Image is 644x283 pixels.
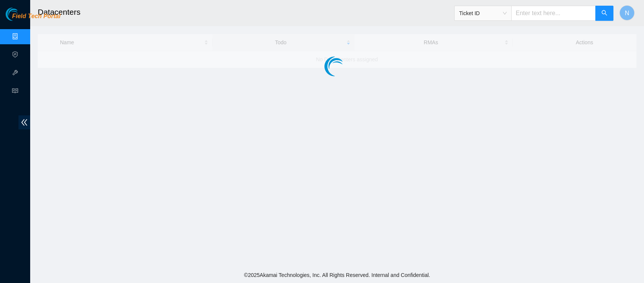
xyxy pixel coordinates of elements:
img: Akamai Technologies [6,8,38,21]
button: search [595,6,613,21]
span: Field Tech Portal [12,13,60,20]
input: Enter text here... [511,6,596,21]
span: N [625,8,629,18]
span: Ticket ID [459,8,507,19]
footer: © 2025 Akamai Technologies, Inc. All Rights Reserved. Internal and Confidential. [30,267,644,283]
span: search [601,10,607,17]
span: read [12,84,18,100]
a: Akamai TechnologiesField Tech Portal [6,14,60,23]
span: double-left [18,115,30,129]
button: N [619,5,635,20]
